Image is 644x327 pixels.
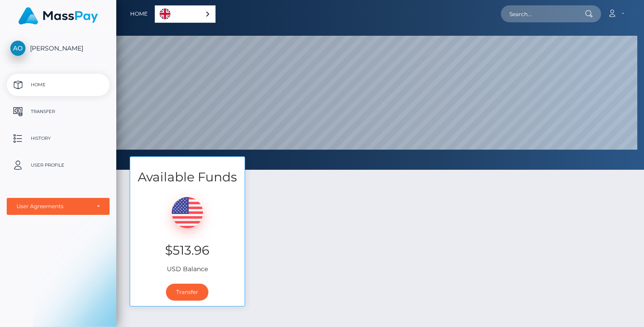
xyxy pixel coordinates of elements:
input: Search... [501,5,585,22]
a: History [7,127,110,150]
img: USD.png [172,197,203,228]
img: MassPay [18,7,98,25]
div: Language [155,5,216,23]
div: User Agreements [17,203,90,210]
span: [PERSON_NAME] [7,44,110,52]
p: User Profile [10,159,106,172]
p: Transfer [10,105,106,118]
a: Home [130,4,148,23]
a: User Profile [7,154,110,176]
aside: Language selected: English [155,5,216,23]
button: User Agreements [7,198,110,215]
p: Home [10,78,106,92]
p: History [10,132,106,145]
div: USD Balance [130,186,245,278]
a: English [155,6,215,22]
h3: $513.96 [137,242,238,259]
a: Transfer [7,101,110,123]
a: Transfer [166,284,208,301]
h3: Available Funds [130,168,245,186]
a: Home [7,74,110,96]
